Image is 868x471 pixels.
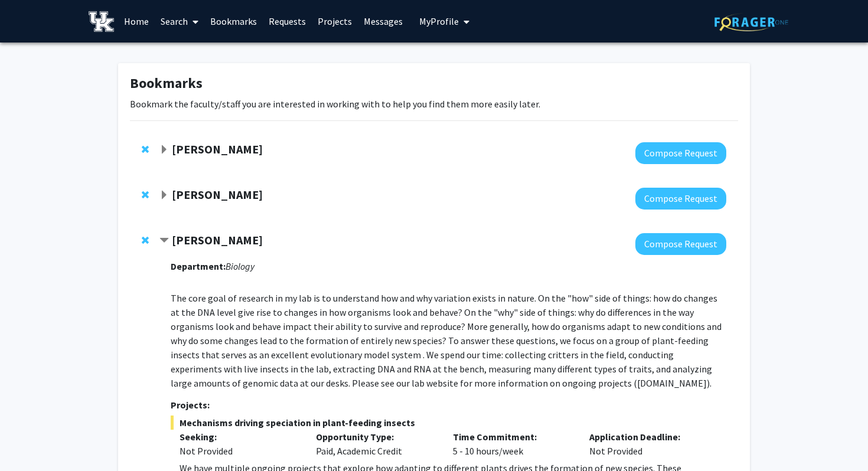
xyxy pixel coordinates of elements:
a: Messages [358,1,409,42]
button: Compose Request to Joseph Burger [635,142,726,164]
p: Time Commitment: [453,430,572,444]
a: Search [155,1,204,42]
img: University of Kentucky Logo [89,11,114,32]
div: 5 - 10 hours/week [444,430,581,458]
p: Opportunity Type: [316,430,435,444]
i: Biology [226,260,254,272]
span: Remove Joseph Burger from bookmarks [142,145,149,154]
span: Remove Catherine Linnen from bookmarks [142,235,149,245]
span: Expand Joseph Burger Bookmark [159,145,169,155]
span: Contract Catherine Linnen Bookmark [159,236,169,246]
strong: [PERSON_NAME] [172,233,263,247]
p: Application Deadline: [589,430,709,444]
span: Expand Sybil Gotsch Bookmark [159,191,169,200]
button: Compose Request to Sybil Gotsch [635,188,726,210]
span: Mechanisms driving speciation in plant-feeding insects [171,416,726,430]
strong: [PERSON_NAME] [172,187,263,202]
p: The core goal of research in my lab is to understand how and why variation exists in nature. On t... [171,291,726,390]
p: Seeking: [180,430,299,444]
a: Requests [263,1,312,42]
div: Not Provided [580,430,717,458]
strong: Department: [171,260,226,272]
div: Paid, Academic Credit [307,430,444,458]
a: Projects [312,1,358,42]
strong: Projects: [171,399,210,411]
span: My Profile [419,15,459,27]
img: ForagerOne Logo [714,13,788,31]
h1: Bookmarks [130,75,738,92]
a: Bookmarks [204,1,263,42]
p: Bookmark the faculty/staff you are interested in working with to help you find them more easily l... [130,97,738,111]
span: Remove Sybil Gotsch from bookmarks [142,190,149,199]
strong: [PERSON_NAME] [172,142,263,156]
a: Home [118,1,155,42]
div: Not Provided [180,444,299,458]
button: Compose Request to Catherine Linnen [635,233,726,255]
iframe: Chat [9,418,50,462]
